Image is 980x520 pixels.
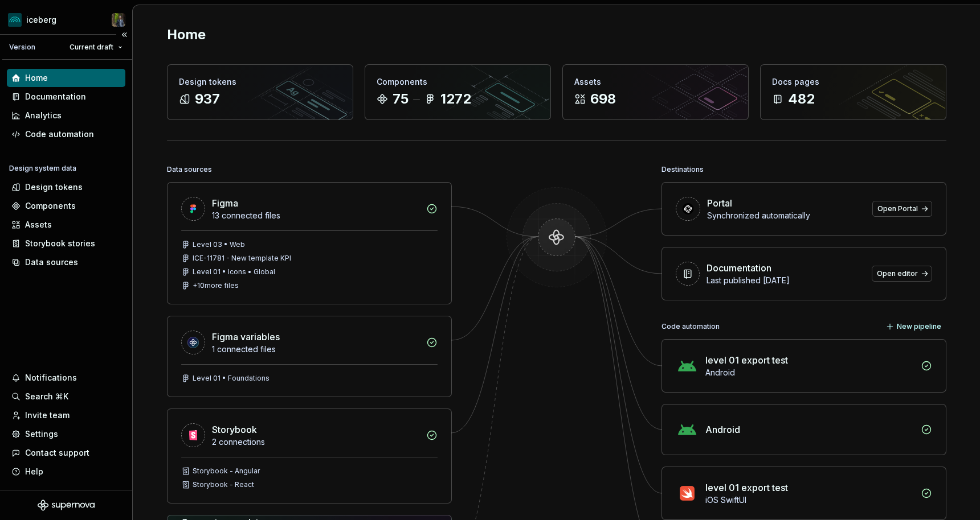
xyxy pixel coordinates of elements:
div: Settings [25,428,58,440]
div: Level 03 • Web [193,240,245,249]
a: Settings [7,425,125,443]
div: Documentation [25,91,86,102]
div: 482 [788,90,815,108]
div: Figma [212,196,238,210]
button: New pipeline [883,319,946,335]
div: 1272 [440,90,471,108]
a: Data sources [7,253,125,271]
div: Android [705,423,740,436]
div: Figma variables [212,330,280,344]
div: Storybook - Angular [193,467,260,476]
a: Components751272 [365,64,551,120]
div: Design tokens [25,181,83,193]
a: Invite team [7,406,125,424]
div: Assets [574,76,737,88]
button: Current draft [64,39,128,55]
span: New pipeline [897,322,941,331]
div: Design tokens [179,76,341,88]
img: 418c6d47-6da6-4103-8b13-b5999f8989a1.png [8,13,22,27]
div: Docs pages [772,76,934,88]
div: Assets [25,219,52,230]
div: Portal [707,196,732,210]
a: Open Portal [872,201,932,217]
div: 75 [393,90,409,108]
a: Storybook2 connectionsStorybook - AngularStorybook - React [167,408,452,504]
div: Version [9,43,35,52]
div: Contact support [25,447,89,459]
a: Open editor [872,266,932,282]
button: Collapse sidebar [116,27,132,43]
div: Storybook stories [25,238,95,249]
span: Open Portal [877,204,918,213]
div: Level 01 • Foundations [193,374,269,383]
div: Search ⌘K [25,391,68,402]
a: Analytics [7,106,125,125]
div: Design system data [9,164,76,173]
button: Contact support [7,444,125,462]
div: Invite team [25,410,70,421]
div: 698 [590,90,616,108]
div: Synchronized automatically [707,210,865,221]
div: 937 [195,90,220,108]
div: Help [25,466,43,477]
button: Notifications [7,369,125,387]
div: level 01 export test [705,353,788,367]
a: Assets [7,216,125,234]
div: Code automation [661,319,720,335]
h2: Home [167,26,206,44]
div: Storybook - React [193,480,254,489]
div: 1 connected files [212,344,419,355]
div: ICE-11781 - New template KPI [193,254,291,263]
div: Android [705,367,914,378]
a: Code automation [7,125,125,143]
div: Documentation [707,261,771,275]
div: Last published [DATE] [707,275,865,286]
div: level 01 export test [705,481,788,494]
button: icebergSimon Désilets [2,7,130,32]
img: Simon Désilets [112,13,125,27]
a: Documentation [7,88,125,106]
button: Search ⌘K [7,387,125,406]
a: Assets698 [562,64,749,120]
div: iOS SwiftUI [705,494,914,506]
a: Home [7,69,125,87]
div: iceberg [26,14,56,26]
div: Analytics [25,110,62,121]
a: Components [7,197,125,215]
div: Level 01 • Icons • Global [193,267,275,276]
a: Design tokens937 [167,64,353,120]
div: Storybook [212,423,257,436]
a: Design tokens [7,178,125,196]
div: Notifications [25,372,77,383]
div: 2 connections [212,436,419,448]
span: Open editor [877,269,918,278]
svg: Supernova Logo [38,500,95,511]
button: Help [7,463,125,481]
div: 13 connected files [212,210,419,221]
a: Docs pages482 [760,64,946,120]
div: Components [25,200,76,212]
a: Storybook stories [7,234,125,253]
a: Figma variables1 connected filesLevel 01 • Foundations [167,316,452,397]
div: Code automation [25,129,94,140]
a: Figma13 connected filesLevel 03 • WebICE-11781 - New template KPILevel 01 • Icons • Global+10more... [167,182,452,304]
div: Destinations [661,162,704,178]
span: Current draft [70,43,113,52]
div: Components [377,76,539,88]
div: Data sources [167,162,212,178]
div: + 10 more files [193,281,239,290]
div: Home [25,72,48,84]
div: Data sources [25,257,78,268]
